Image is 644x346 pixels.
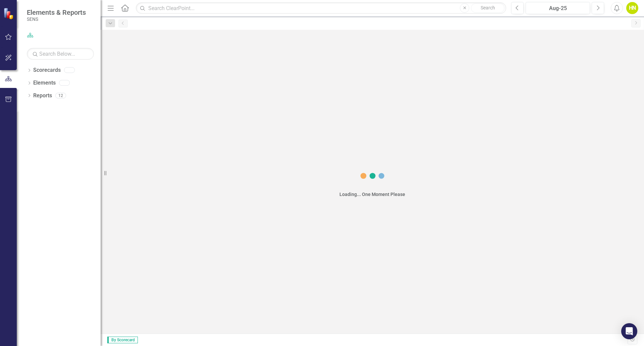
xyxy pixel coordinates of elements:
span: Elements & Reports [27,8,86,16]
span: Search [481,5,495,10]
div: Aug-25 [528,4,588,12]
div: 12 [55,93,66,98]
a: Scorecards [33,66,61,74]
input: Search Below... [27,48,94,60]
button: Aug-25 [526,2,590,14]
a: Elements [33,79,56,87]
div: Open Intercom Messenger [621,323,637,339]
span: By Scorecard [107,337,138,343]
button: Search [471,3,504,13]
input: Search ClearPoint... [136,2,506,14]
div: Loading... One Moment Please [339,191,405,198]
small: SENS [27,16,86,22]
img: ClearPoint Strategy [3,8,15,19]
button: HN [626,2,638,14]
a: Reports [33,92,52,100]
